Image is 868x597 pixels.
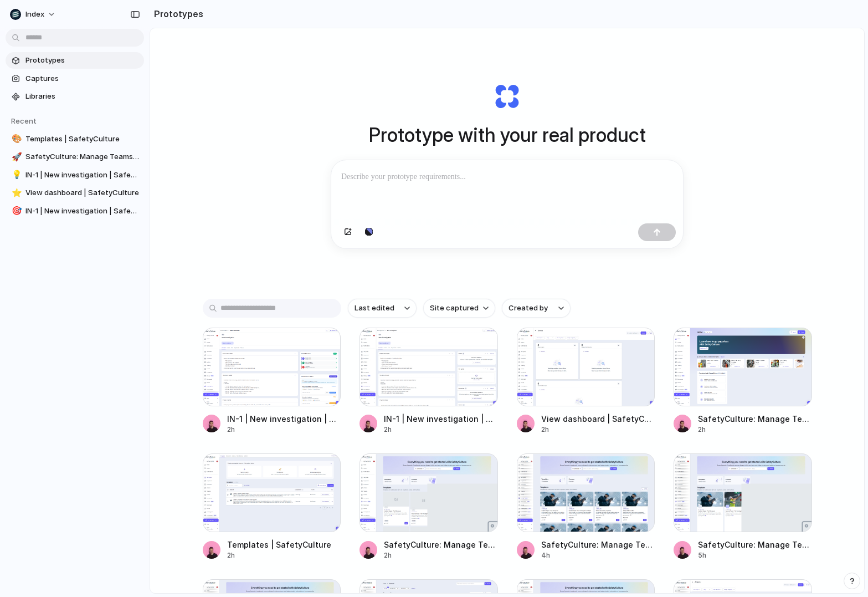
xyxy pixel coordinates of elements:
div: Templates | SafetyCulture [227,539,331,550]
a: IN-1 | New investigation | SafetyCultureIN-1 | New investigation | SafetyCulture2h [203,328,341,435]
a: 🎯IN-1 | New investigation | SafetyCulture [6,203,144,220]
span: IN-1 | New investigation | SafetyCulture [25,206,140,217]
span: View dashboard | SafetyCulture [25,187,140,198]
span: IN-1 | New investigation | SafetyCulture [25,170,140,181]
h2: Prototypes [150,7,203,21]
a: Templates | SafetyCultureTemplates | SafetyCulture2h [203,453,341,560]
div: SafetyCulture: Manage Teams and Inspection Data | SafetyCulture [698,413,812,425]
span: Last edited [355,303,394,314]
div: 💡 [12,169,19,181]
h1: Prototype with your real product [369,120,646,150]
div: 🎯 [12,205,19,217]
button: Index [6,6,61,23]
a: SafetyCulture: Manage Teams and Inspection Data | SafetyCultureSafetyCulture: Manage Teams and In... [517,453,655,560]
a: IN-1 | New investigation | SafetyCultureIN-1 | New investigation | SafetyCulture2h [359,328,498,435]
button: ⭐ [10,187,21,198]
button: Last edited [348,299,417,318]
div: SafetyCulture: Manage Teams and Inspection Data | SafetyCulture [698,539,812,550]
button: 🚀 [10,151,21,162]
button: Created by [502,299,571,318]
span: Libraries [25,91,140,102]
a: View dashboard | SafetyCultureView dashboard | SafetyCulture2h [517,328,655,435]
div: 2h [541,425,655,435]
span: Site captured [430,303,479,314]
a: Captures [6,70,144,87]
div: View dashboard | SafetyCulture [541,413,655,425]
div: SafetyCulture: Manage Teams and Inspection Data | SafetyCulture [541,539,655,550]
div: 2h [698,425,812,435]
a: SafetyCulture: Manage Teams and Inspection Data | SafetyCultureSafetyCulture: Manage Teams and In... [674,453,812,560]
a: SafetyCulture: Manage Teams and Inspection Data | SafetyCultureSafetyCulture: Manage Teams and In... [359,453,498,560]
div: 4h [541,550,655,560]
div: IN-1 | New investigation | SafetyCulture [227,413,341,425]
div: 🎨 [12,132,19,145]
div: 2h [384,550,498,560]
div: 2h [384,425,498,435]
a: Prototypes [6,52,144,69]
a: 🎨Templates | SafetyCulture [6,131,144,147]
button: 💡 [10,170,21,181]
div: 🚀 [12,151,19,164]
span: Captures [25,73,140,84]
a: ⭐View dashboard | SafetyCulture [6,185,144,201]
button: Site captured [423,299,495,318]
span: Prototypes [25,55,140,66]
span: Recent [11,116,37,125]
span: Index [25,9,44,20]
div: SafetyCulture: Manage Teams and Inspection Data | SafetyCulture [384,539,498,550]
a: 🚀SafetyCulture: Manage Teams and Inspection Data | SafetyCulture [6,149,144,165]
button: 🎯 [10,206,21,217]
div: ⭐ [12,187,19,200]
span: SafetyCulture: Manage Teams and Inspection Data | SafetyCulture [25,151,140,162]
span: Templates | SafetyCulture [25,134,140,145]
a: Libraries [6,88,144,105]
span: Created by [509,303,548,314]
a: SafetyCulture: Manage Teams and Inspection Data | SafetyCultureSafetyCulture: Manage Teams and In... [674,328,812,435]
a: 💡IN-1 | New investigation | SafetyCulture [6,167,144,183]
div: IN-1 | New investigation | SafetyCulture [384,413,498,425]
div: 2h [227,550,331,560]
div: 5h [698,550,812,560]
button: 🎨 [10,134,21,145]
div: 2h [227,425,341,435]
